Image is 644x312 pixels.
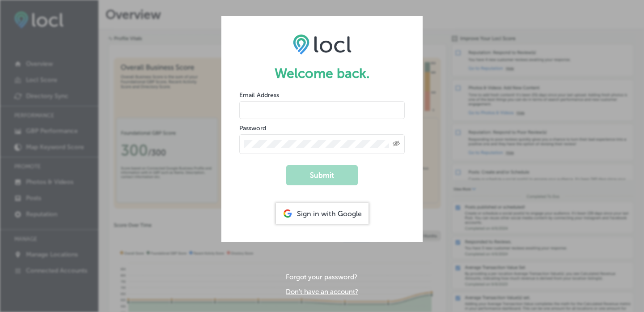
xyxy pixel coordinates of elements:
h1: Welcome back. [239,65,405,81]
div: Sign in with Google [276,203,369,224]
label: Password [239,124,266,132]
a: Don't have an account? [286,288,358,296]
a: Forgot your password? [286,273,357,281]
label: Email Address [239,91,279,99]
img: LOCL logo [293,34,352,55]
button: Submit [286,165,358,185]
span: Toggle password visibility [393,140,400,148]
